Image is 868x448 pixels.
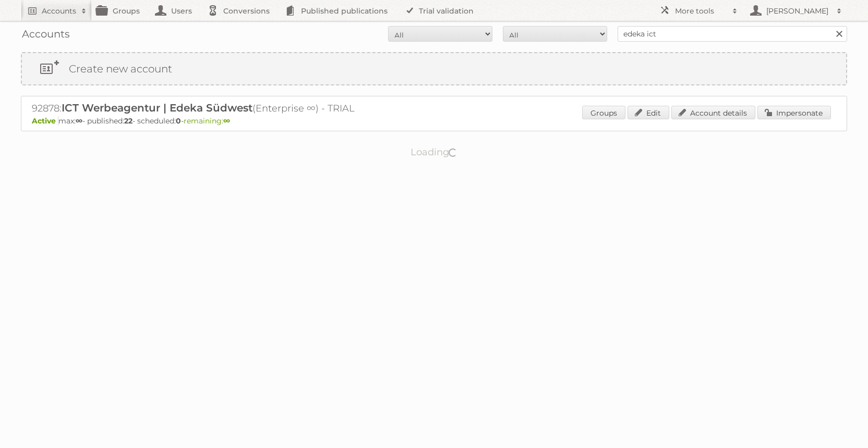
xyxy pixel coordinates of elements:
strong: ∞ [223,116,230,126]
strong: 0 [176,116,181,126]
span: Active [32,116,58,126]
p: max: - published: - scheduled: - [32,116,836,126]
a: Account details [671,106,755,119]
h2: More tools [675,6,727,16]
h2: 92878: (Enterprise ∞) - TRIAL [32,102,397,115]
a: Groups [582,106,625,119]
strong: 22 [124,116,132,126]
span: remaining: [184,116,230,126]
p: Loading [378,142,491,163]
h2: Accounts [42,6,76,16]
span: ICT Werbeagentur | Edeka Südwest [62,102,252,114]
a: Edit [628,106,669,119]
strong: ∞ [76,116,82,126]
h2: [PERSON_NAME] [764,6,831,16]
a: Impersonate [757,106,831,119]
a: Create new account [22,53,846,84]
